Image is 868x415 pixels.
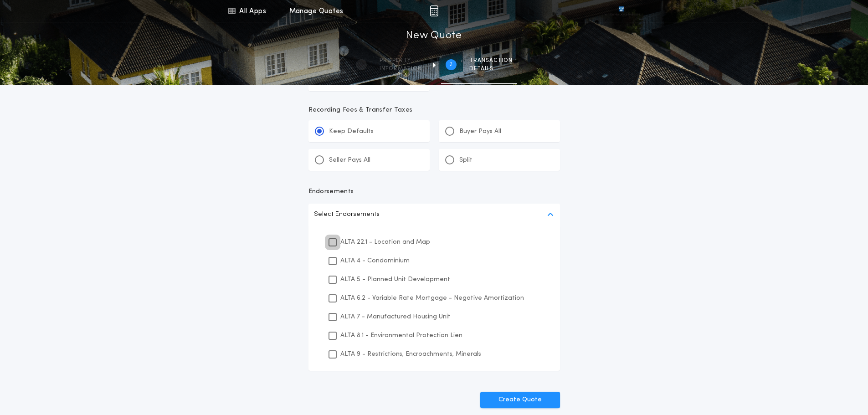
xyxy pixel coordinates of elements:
[380,57,422,64] span: Property
[459,156,473,165] p: Split
[308,204,560,225] button: Select Endorsements
[308,187,560,196] p: Endorsements
[430,5,438,16] img: img
[469,65,513,72] span: details
[340,275,450,284] p: ALTA 5 - Planned Unit Development
[314,209,380,220] p: Select Endorsements
[449,61,452,68] h2: 2
[602,6,640,15] img: vs-icon
[308,225,560,371] ul: Select Endorsements
[340,312,451,322] p: ALTA 7 - Manufactured Housing Unit
[329,127,374,136] p: Keep Defaults
[480,392,560,408] button: Create Quote
[340,331,462,340] p: ALTA 8.1 - Environmental Protection Lien
[308,106,560,115] p: Recording Fees & Transfer Taxes
[406,29,462,43] h1: New Quote
[340,349,481,359] p: ALTA 9 - Restrictions, Encroachments, Minerals
[340,237,430,247] p: ALTA 22.1 - Location and Map
[340,256,410,266] p: ALTA 4 - Condominium
[380,65,422,72] span: information
[340,293,524,303] p: ALTA 6.2 - Variable Rate Mortgage - Negative Amortization
[459,127,501,136] p: Buyer Pays All
[329,156,370,165] p: Seller Pays All
[469,57,513,64] span: Transaction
